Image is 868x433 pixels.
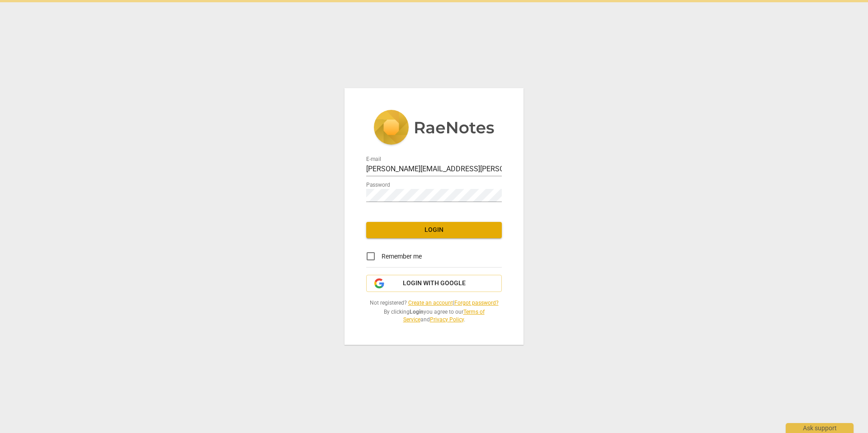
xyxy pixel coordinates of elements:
[366,222,502,238] button: Login
[366,275,502,292] button: Login with Google
[366,183,390,188] label: Password
[786,423,854,433] div: Ask support
[373,226,495,235] span: Login
[382,252,422,261] span: Remember me
[403,309,485,323] a: Terms of Service
[408,300,453,306] a: Create an account
[373,110,495,147] img: 5ac2273c67554f335776073100b6d88f.svg
[366,308,502,323] span: By clicking you agree to our and .
[430,316,464,323] a: Privacy Policy
[410,309,424,315] b: Login
[454,300,499,306] a: Forgot password?
[403,279,466,288] span: Login with Google
[366,157,381,162] label: E-mail
[366,299,502,307] span: Not registered? |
